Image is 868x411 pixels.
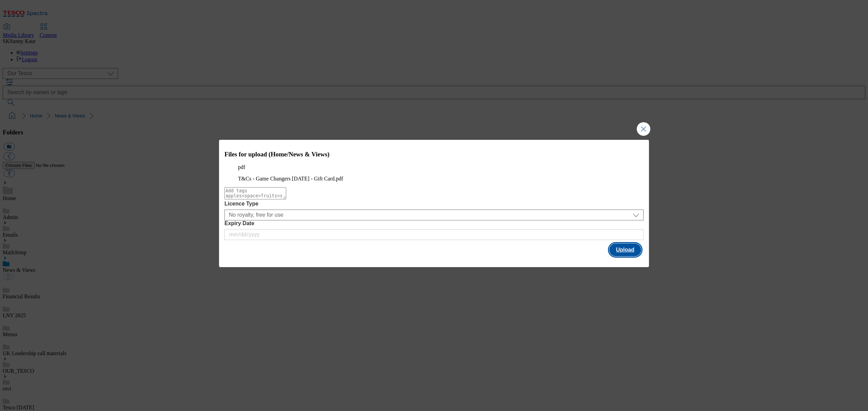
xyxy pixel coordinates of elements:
[224,220,644,226] label: Expiry Date
[238,164,630,170] p: pdf
[238,176,630,182] figcaption: T&Cs - Game Changers [DATE] - Gift Card.pdf
[224,201,644,207] label: Licence Type
[609,243,641,256] button: Upload
[219,140,649,267] div: Modal
[637,122,650,136] button: Close Modal
[224,151,644,158] h3: Files for upload (Home/News & Views)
